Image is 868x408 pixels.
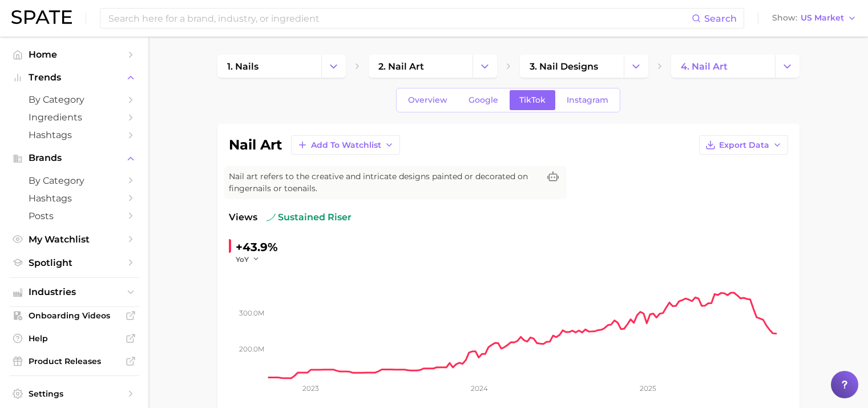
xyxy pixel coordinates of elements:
[9,284,139,301] button: Industries
[510,90,555,110] a: TikTok
[9,385,139,402] a: Settings
[530,61,598,72] span: 3. nail designs
[29,175,120,186] span: by Category
[236,255,260,264] button: YoY
[640,384,657,393] tspan: 2025
[11,10,72,24] img: SPATE
[9,46,139,63] a: Home
[29,112,120,123] span: Ingredients
[29,193,120,204] span: Hashtags
[29,257,120,268] span: Spotlight
[9,207,139,225] a: Posts
[236,255,249,264] span: YoY
[624,55,648,78] button: Change Category
[408,95,447,105] span: Overview
[369,55,473,78] a: 2. nail art
[229,171,539,195] span: Nail art refers to the creative and intricate designs painted or decorated on fingernails or toen...
[671,55,775,78] a: 4. nail art
[704,13,737,24] span: Search
[229,211,257,224] span: Views
[459,90,508,110] a: Google
[29,333,120,344] span: Help
[378,61,424,72] span: 2. nail art
[9,172,139,189] a: by Category
[29,211,120,221] span: Posts
[469,95,498,105] span: Google
[321,55,346,78] button: Change Category
[29,94,120,105] span: by Category
[801,15,844,21] span: US Market
[29,287,120,297] span: Industries
[29,310,120,321] span: Onboarding Videos
[311,140,381,150] span: Add to Watchlist
[29,234,120,245] span: My Watchlist
[302,384,319,393] tspan: 2023
[29,389,120,399] span: Settings
[9,150,139,167] button: Brands
[9,307,139,324] a: Onboarding Videos
[9,69,139,86] button: Trends
[473,55,497,78] button: Change Category
[107,9,692,28] input: Search here for a brand, industry, or ingredient
[291,135,400,155] button: Add to Watchlist
[557,90,618,110] a: Instagram
[236,238,278,256] div: +43.9%
[227,61,259,72] span: 1. nails
[217,55,321,78] a: 1. nails
[681,61,728,72] span: 4. nail art
[9,353,139,370] a: Product Releases
[9,330,139,347] a: Help
[29,153,120,163] span: Brands
[29,356,120,366] span: Product Releases
[239,345,264,353] tspan: 200.0m
[9,108,139,126] a: Ingredients
[9,126,139,144] a: Hashtags
[398,90,457,110] a: Overview
[471,384,488,393] tspan: 2024
[239,309,264,317] tspan: 300.0m
[519,95,546,105] span: TikTok
[699,135,788,155] button: Export Data
[772,15,797,21] span: Show
[9,91,139,108] a: by Category
[567,95,608,105] span: Instagram
[29,130,120,140] span: Hashtags
[9,254,139,272] a: Spotlight
[267,211,352,224] span: sustained riser
[9,189,139,207] a: Hashtags
[719,140,769,150] span: Export Data
[775,55,800,78] button: Change Category
[520,55,624,78] a: 3. nail designs
[267,213,276,222] img: sustained riser
[29,49,120,60] span: Home
[29,72,120,83] span: Trends
[9,231,139,248] a: My Watchlist
[229,138,282,152] h1: nail art
[769,11,859,26] button: ShowUS Market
